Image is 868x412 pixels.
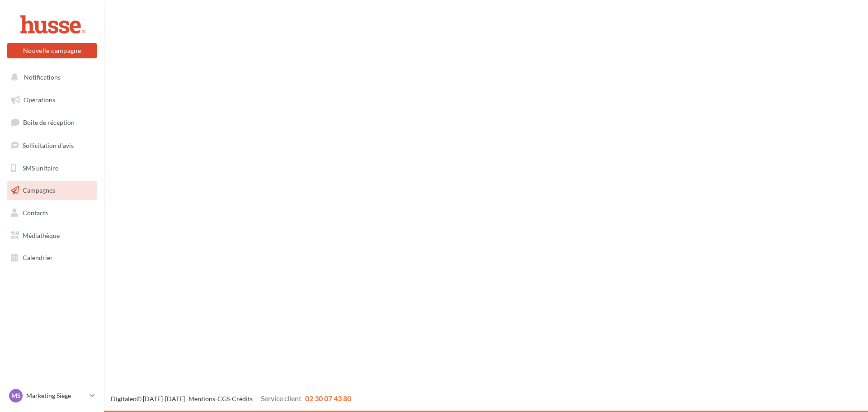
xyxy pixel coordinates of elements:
a: Sollicitation d'avis [5,136,99,155]
span: Sollicitation d'avis [23,142,74,149]
span: Calendrier [23,254,53,261]
a: SMS unitaire [5,159,99,178]
span: © [DATE]-[DATE] - - - [111,395,351,403]
a: Opérations [5,90,99,109]
span: Médiathèque [23,232,60,239]
span: Campagnes [23,186,55,194]
span: MS [11,391,21,400]
a: CGS [217,395,230,403]
p: Marketing Siège [26,391,86,400]
span: Contacts [23,209,48,217]
button: Notifications [5,68,95,87]
a: Mentions [189,395,215,403]
a: Boîte de réception [5,113,99,132]
span: SMS unitaire [23,164,58,171]
a: Contacts [5,204,99,223]
a: Digitaleo [111,395,137,403]
a: Calendrier [5,248,99,267]
button: Nouvelle campagne [7,43,97,58]
a: Crédits [232,395,253,403]
span: Service client [261,394,302,403]
span: Notifications [24,73,61,81]
a: Médiathèque [5,226,99,245]
span: 02 30 07 43 80 [305,394,351,403]
a: Campagnes [5,181,99,200]
span: Boîte de réception [23,118,75,126]
a: MS Marketing Siège [7,387,97,404]
span: Opérations [24,96,55,104]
